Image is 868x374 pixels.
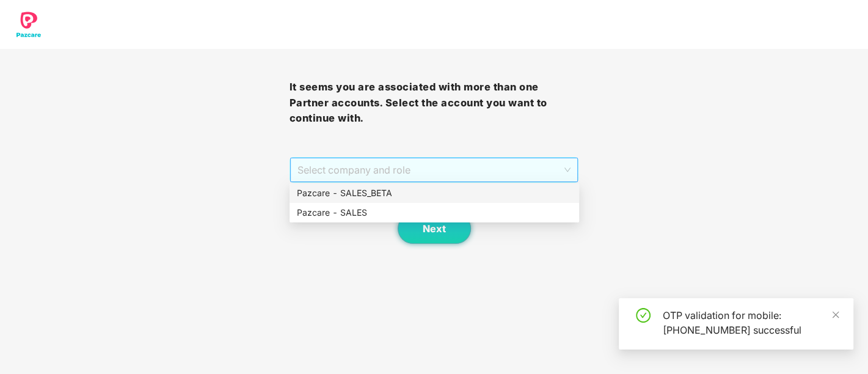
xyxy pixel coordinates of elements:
button: Next [398,213,471,244]
div: Pazcare - SALES_BETA [297,186,572,200]
div: Pazcare - SALES [297,206,572,219]
div: Pazcare - SALES_BETA [290,183,579,203]
span: check-circle [636,308,651,323]
div: OTP validation for mobile: [PHONE_NUMBER] successful [663,308,839,337]
span: Select company and role [297,158,571,182]
div: Pazcare - SALES [290,203,579,222]
h3: It seems you are associated with more than one Partner accounts. Select the account you want to c... [290,79,579,127]
span: close [831,310,840,319]
span: Next [423,223,446,235]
